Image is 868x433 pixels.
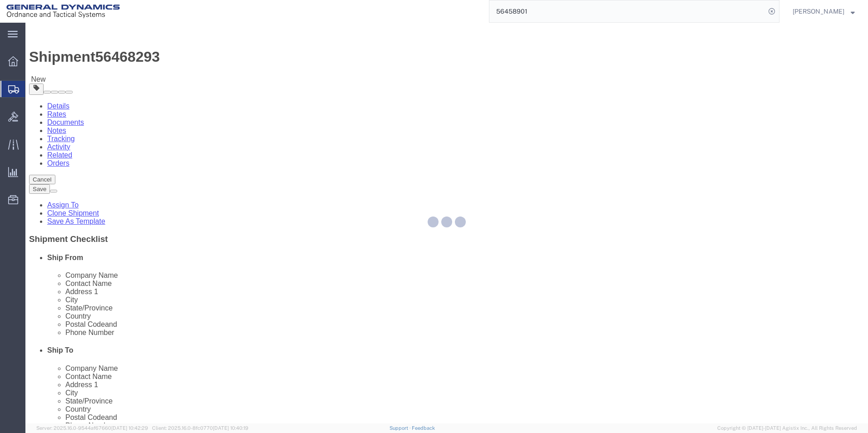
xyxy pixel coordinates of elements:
[792,6,855,17] button: [PERSON_NAME]
[6,5,120,18] img: logo
[36,425,148,431] span: Server: 2025.16.0-9544af67660
[793,6,844,16] span: Nicole Byrnes
[111,425,148,431] span: [DATE] 10:42:29
[717,424,857,432] span: Copyright © [DATE]-[DATE] Agistix Inc., All Rights Reserved
[412,425,435,431] a: Feedback
[152,425,248,431] span: Client: 2025.16.0-8fc0770
[213,425,248,431] span: [DATE] 10:40:19
[390,425,412,431] a: Support
[489,0,765,22] input: Search for shipment number, reference number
